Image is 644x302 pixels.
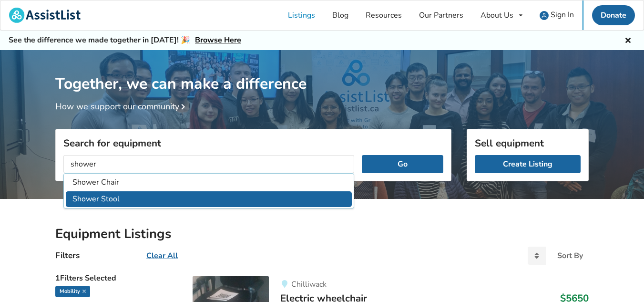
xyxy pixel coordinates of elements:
h1: Together, we can make a difference [55,50,589,94]
a: Listings [279,0,324,30]
input: I am looking for... [63,155,354,173]
a: Donate [592,5,635,25]
a: user icon Sign In [531,0,583,30]
li: Shower Stool [66,191,352,207]
li: Shower Chair [66,175,352,190]
img: assistlist-logo [9,8,81,23]
h3: Search for equipment [63,137,443,149]
div: Sort By [557,252,583,260]
img: user icon [540,11,549,20]
a: Create Listing [475,155,581,173]
h3: Sell equipment [475,137,581,149]
a: How we support our community [55,101,189,112]
a: Our Partners [410,0,472,30]
a: Blog [324,0,357,30]
h5: 1 Filters Selected [55,269,177,286]
h2: Equipment Listings [55,226,589,242]
span: Sign In [551,10,574,20]
a: Browse Here [195,35,241,45]
a: Resources [357,0,410,30]
span: Chilliwack [291,279,327,290]
h5: See the difference we made together in [DATE]! 🎉 [9,35,241,45]
h4: Filters [55,250,80,261]
button: Go [362,155,443,173]
div: Mobility [55,286,90,297]
u: Clear All [146,250,178,261]
div: About Us [480,11,513,19]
